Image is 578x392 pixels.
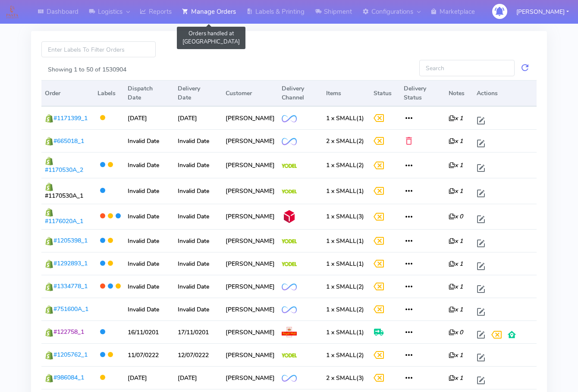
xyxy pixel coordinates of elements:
span: (3) [326,212,364,221]
img: Royal Mail [282,327,297,337]
span: #1334778_1 [53,282,88,290]
td: 16/11/0201 [124,320,174,343]
span: #1170530A_1 [45,192,83,200]
td: Invalid Date [174,129,222,152]
span: 1 x SMALL [326,237,356,245]
th: Delivery Status [400,80,445,106]
input: Enter Labels To Filter Orders [41,41,156,57]
span: #1205398_1 [53,236,88,245]
th: Delivery Date [174,80,222,106]
td: [PERSON_NAME] [222,229,278,252]
td: Invalid Date [174,229,222,252]
span: (1) [326,114,364,122]
th: Items [323,80,370,106]
span: (3) [326,374,364,382]
td: [DATE] [124,106,174,129]
button: [PERSON_NAME] [510,3,575,21]
td: [PERSON_NAME] [222,204,278,230]
td: Invalid Date [174,298,222,320]
td: Invalid Date [124,275,174,298]
span: (1) [326,328,364,336]
td: [PERSON_NAME] [222,275,278,298]
span: 2 x SMALL [326,374,356,382]
td: Invalid Date [124,129,174,152]
td: [DATE] [174,366,222,389]
td: [PERSON_NAME] [222,320,278,343]
img: OnFleet [282,283,297,291]
img: OnFleet [282,138,297,145]
i: x 1 [449,305,463,314]
td: [DATE] [124,366,174,389]
th: Customer [222,80,278,106]
i: x 1 [449,260,463,268]
span: (1) [326,187,364,195]
td: [PERSON_NAME] [222,129,278,152]
th: Labels [94,80,124,106]
td: Invalid Date [174,178,222,204]
span: 1 x SMALL [326,161,356,169]
td: [PERSON_NAME] [222,252,278,275]
th: Delivery Channel [278,80,323,106]
td: [PERSON_NAME] [222,366,278,389]
img: Yodel [282,262,297,266]
th: Actions [473,80,537,106]
span: 1 x SMALL [326,351,356,359]
span: 1 x SMALL [326,305,356,314]
span: (2) [326,351,364,359]
td: [PERSON_NAME] [222,343,278,366]
span: #751600A_1 [53,305,88,313]
i: x 1 [449,351,463,359]
i: x 1 [449,137,463,145]
td: Invalid Date [124,229,174,252]
span: 2 x SMALL [326,137,356,145]
img: OnFleet [282,115,297,122]
img: Yodel [282,239,297,243]
td: Invalid Date [124,152,174,178]
span: 1 x SMALL [326,328,356,336]
td: Invalid Date [174,204,222,230]
span: 1 x SMALL [326,187,356,195]
td: Invalid Date [174,275,222,298]
span: #122758_1 [53,328,84,336]
th: Notes [445,80,473,106]
span: #1292893_1 [53,259,88,268]
i: x 1 [449,114,463,122]
td: Invalid Date [124,178,174,204]
span: (2) [326,305,364,314]
td: [PERSON_NAME] [222,298,278,320]
span: (1) [326,237,364,245]
i: x 1 [449,187,463,195]
td: 12/07/0222 [174,343,222,366]
i: x 1 [449,161,463,169]
span: (2) [326,161,364,169]
span: #1171399_1 [53,114,88,122]
span: 1 x SMALL [326,114,356,122]
img: DPD [282,209,297,224]
td: Invalid Date [124,204,174,230]
span: 1 x SMALL [326,260,356,268]
th: Dispatch Date [124,80,174,106]
i: x 1 [449,237,463,245]
label: Showing 1 to 50 of 1530904 [48,65,126,74]
span: #1170530A_2 [45,166,83,174]
i: x 1 [449,374,463,382]
input: Search [419,60,515,76]
span: (1) [326,260,364,268]
span: 1 x SMALL [326,283,356,291]
td: [PERSON_NAME] [222,106,278,129]
img: OnFleet [282,375,297,382]
td: 11/07/0222 [124,343,174,366]
td: 17/11/0201 [174,320,222,343]
th: Status [370,80,400,106]
span: #986084_1 [53,373,84,382]
img: OnFleet [282,306,297,314]
span: (2) [326,283,364,291]
span: 1 x SMALL [326,212,356,221]
i: x 0 [449,328,463,336]
td: Invalid Date [124,252,174,275]
span: #665018_1 [53,137,84,145]
td: Invalid Date [174,152,222,178]
img: Yodel [282,353,297,358]
td: [PERSON_NAME] [222,152,278,178]
th: Order [41,80,94,106]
